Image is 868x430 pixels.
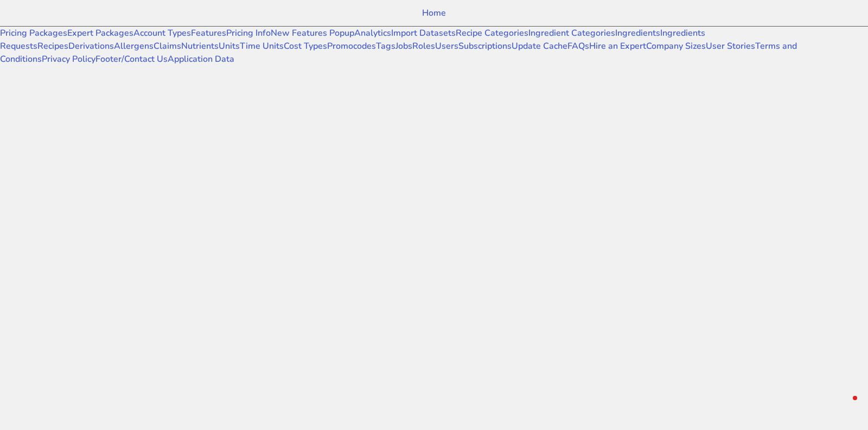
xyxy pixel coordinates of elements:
[154,40,181,52] a: Claims
[181,40,219,52] a: Nutrients
[376,40,395,52] a: Tags
[646,40,706,52] a: Company Sizes
[37,40,68,52] a: Recipes
[354,27,391,39] a: Analytics
[435,40,458,52] a: Users
[395,40,412,52] a: Jobs
[284,40,327,52] a: Cost Types
[706,40,755,52] a: User Stories
[114,40,154,52] a: Allergens
[133,27,191,39] a: Account Types
[458,40,512,52] a: Subscriptions
[240,40,284,52] a: Time Units
[42,53,95,65] a: Privacy Policy
[589,40,646,52] a: Hire an Expert
[95,53,168,65] a: Footer/Contact Us
[226,27,271,39] a: Pricing Info
[528,27,615,39] a: Ingredient Categories
[831,393,857,419] iframe: To enrich screen reader interactions, please activate Accessibility in Grammarly extension settings
[567,40,589,52] a: FAQs
[615,27,660,39] a: Ingredients
[412,40,435,52] a: Roles
[168,53,234,65] a: Application Data
[512,40,567,52] a: Update Cache
[191,27,226,39] a: Features
[68,40,114,52] a: Derivations
[67,27,133,39] a: Expert Packages
[271,27,354,39] a: New Features Popup
[219,40,240,52] a: Units
[456,27,528,39] a: Recipe Categories
[327,40,376,52] a: Promocodes
[391,27,456,39] a: Import Datasets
